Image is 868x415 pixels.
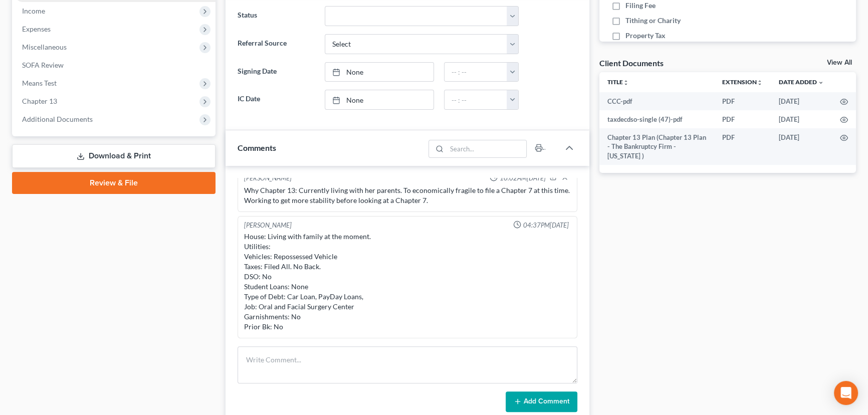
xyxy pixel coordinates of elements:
[445,90,508,109] input: -- : --
[238,143,276,152] span: Comments
[233,90,320,110] label: IC Date
[244,173,292,183] div: [PERSON_NAME]
[599,92,715,110] td: CCC-pdf
[244,221,292,230] div: [PERSON_NAME]
[233,34,320,54] label: Referral Source
[599,110,715,128] td: taxdecdso-single (47)-pdf
[714,128,771,165] td: PDF
[12,144,215,168] a: Download & Print
[771,110,832,128] td: [DATE]
[447,140,526,157] input: Search...
[714,110,771,128] td: PDF
[244,185,571,205] div: Why Chapter 13: Currently living with her parents. To economically fragile to file a Chapter 7 at...
[22,7,45,15] span: Income
[599,58,664,68] div: Client Documents
[325,90,433,109] a: None
[625,31,666,41] span: Property Tax
[623,80,629,86] i: unfold_more
[834,381,858,405] div: Open Intercom Messenger
[22,115,93,123] span: Additional Documents
[771,92,832,110] td: [DATE]
[22,97,57,105] span: Chapter 13
[607,78,629,86] a: Titleunfold_more
[714,92,771,110] td: PDF
[244,232,571,332] div: House: Living with family at the moment. Utilities: Vehicles: Repossessed Vehicle Taxes: Filed Al...
[22,25,51,33] span: Expenses
[625,16,681,26] span: Tithing or Charity
[625,1,656,11] span: Filing Fee
[757,80,763,86] i: unfold_more
[722,78,763,86] a: Extensionunfold_more
[599,128,715,165] td: Chapter 13 Plan (Chapter 13 Plan - The Bankruptcy Firm - [US_STATE] )
[233,62,320,82] label: Signing Date
[22,61,64,69] span: SOFA Review
[779,78,824,86] a: Date Added expand_more
[14,56,215,74] a: SOFA Review
[233,6,320,26] label: Status
[523,221,569,230] span: 04:37PM[DATE]
[506,391,577,412] button: Add Comment
[445,63,508,82] input: -- : --
[325,63,433,82] a: None
[22,79,57,87] span: Means Test
[500,173,546,183] span: 10:02AM[DATE]
[827,59,852,66] a: View All
[22,43,67,51] span: Miscellaneous
[818,80,824,86] i: expand_more
[771,128,832,165] td: [DATE]
[12,172,215,194] a: Review & File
